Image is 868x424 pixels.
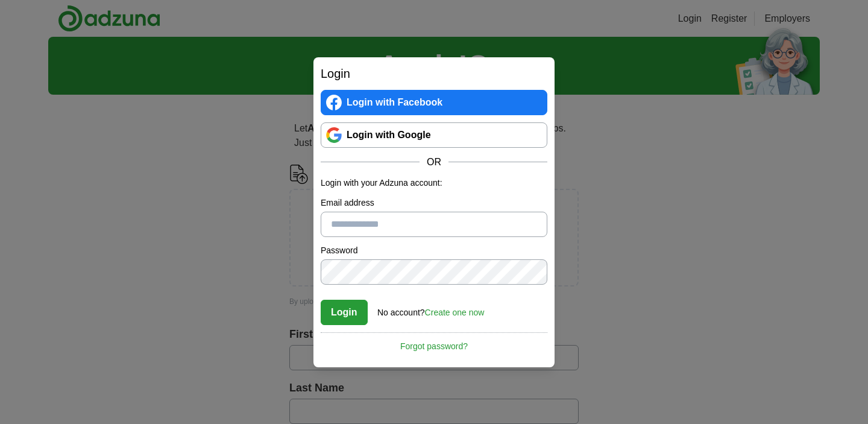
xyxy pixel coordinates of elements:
a: Login with Google [321,122,547,148]
label: Password [321,244,547,257]
p: Login with your Adzuna account: [321,177,547,189]
label: Email address [321,197,547,209]
a: Create one now [425,308,485,317]
span: OR [420,155,448,169]
button: Login [321,300,368,325]
a: Login with Facebook [321,90,547,115]
h2: Login [321,65,547,83]
div: No account? [377,299,484,319]
a: Forgot password? [321,332,547,353]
